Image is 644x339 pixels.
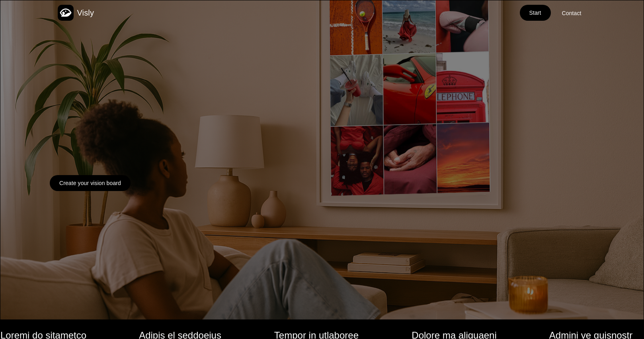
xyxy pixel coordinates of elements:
[557,6,586,21] button: Contact
[529,9,541,17] div: Start
[50,175,131,191] button: Create your vision board
[562,9,582,17] div: Contact
[59,179,121,187] div: Create your vision board
[520,5,551,21] button: Start
[77,7,94,19] div: Visly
